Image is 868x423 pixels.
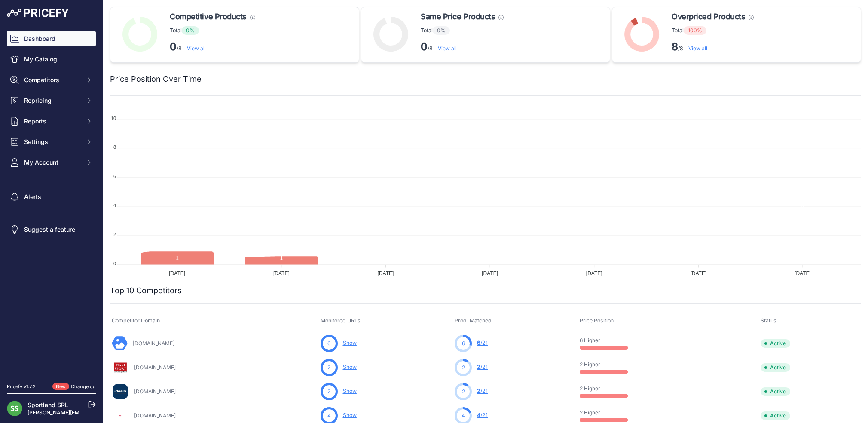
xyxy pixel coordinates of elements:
[477,364,480,370] span: 2
[421,40,428,53] strong: 0
[7,383,36,390] div: Pricefy v1.7.2
[7,189,96,205] a: Alerts
[24,117,80,126] span: Reports
[170,11,247,23] span: Competitive Products
[134,412,176,419] a: [DOMAIN_NAME]
[327,340,330,347] span: 6
[477,340,488,346] a: 6/21
[761,363,790,372] span: Active
[580,337,600,343] a: 6 Higher
[327,388,330,395] span: 2
[580,361,600,368] a: 2 Higher
[672,11,745,23] span: Overpriced Products
[7,9,69,17] img: Pricefy Logo
[477,340,480,346] span: 6
[580,409,600,416] a: 2 Higher
[343,412,357,418] a: Show
[52,383,69,390] span: New
[170,40,177,53] strong: 0
[134,388,176,395] a: [DOMAIN_NAME]
[24,96,80,105] span: Repricing
[672,26,754,35] p: Total
[7,155,96,170] button: My Account
[111,116,116,121] tspan: 10
[688,45,707,52] a: View all
[182,26,199,35] span: 0%
[28,401,68,408] a: Sportland SRL
[113,144,116,150] tspan: 8
[7,52,96,67] a: My Catalog
[327,364,330,371] span: 2
[7,113,96,129] button: Reports
[580,385,600,392] a: 2 Higher
[133,340,174,346] a: [DOMAIN_NAME]
[690,270,706,276] tspan: [DATE]
[477,388,488,394] a: 2/21
[28,409,202,416] a: [PERSON_NAME][EMAIL_ADDRESS][PERSON_NAME][DOMAIN_NAME]
[343,364,357,370] a: Show
[7,222,96,237] a: Suggest a feature
[134,364,176,371] a: [DOMAIN_NAME]
[378,270,394,276] tspan: [DATE]
[462,340,465,347] span: 6
[761,387,790,396] span: Active
[580,317,614,324] span: Price Position
[586,270,602,276] tspan: [DATE]
[24,158,80,167] span: My Account
[327,412,331,420] span: 4
[462,364,465,371] span: 2
[110,285,182,297] h2: Top 10 Competitors
[477,412,480,418] span: 4
[761,339,790,348] span: Active
[321,317,361,324] span: Monitored URLs
[7,93,96,108] button: Repricing
[421,11,495,23] span: Same Price Products
[795,270,811,276] tspan: [DATE]
[462,388,465,395] span: 2
[169,270,185,276] tspan: [DATE]
[477,364,488,370] a: 2/21
[672,40,678,53] strong: 8
[343,388,357,394] a: Show
[672,40,754,54] p: /8
[482,270,498,276] tspan: [DATE]
[7,31,96,373] nav: Sidebar
[7,134,96,150] button: Settings
[343,340,357,346] a: Show
[113,232,116,237] tspan: 2
[113,203,116,208] tspan: 4
[7,72,96,88] button: Competitors
[761,317,776,324] span: Status
[421,40,504,54] p: /8
[421,26,504,35] p: Total
[24,138,80,146] span: Settings
[455,317,492,324] span: Prod. Matched
[462,412,465,420] span: 4
[433,26,450,35] span: 0%
[477,412,488,418] a: 4/21
[113,261,116,266] tspan: 0
[112,317,160,324] span: Competitor Domain
[170,40,255,54] p: /8
[684,26,706,35] span: 100%
[24,76,80,84] span: Competitors
[438,45,457,52] a: View all
[273,270,290,276] tspan: [DATE]
[7,31,96,46] a: Dashboard
[110,73,202,85] h2: Price Position Over Time
[761,411,790,420] span: Active
[477,388,480,394] span: 2
[170,26,255,35] p: Total
[71,383,96,389] a: Changelog
[113,174,116,179] tspan: 6
[187,45,206,52] a: View all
